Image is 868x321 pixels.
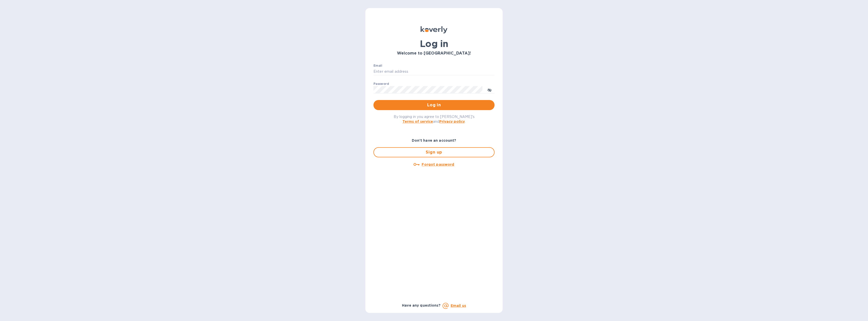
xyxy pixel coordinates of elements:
img: Koverly [421,26,447,33]
a: Terms of service [402,119,433,124]
label: Password [373,82,389,85]
a: Privacy policy [439,119,465,124]
button: toggle password visibility [484,85,495,95]
u: Forgot password [422,162,454,166]
h3: Welcome to [GEOGRAPHIC_DATA]! [373,51,495,56]
b: Have any questions? [402,303,441,307]
span: Log in [377,102,491,108]
button: Log in [373,100,495,110]
span: By logging in you agree to [PERSON_NAME]'s and . [394,115,475,124]
input: Enter email address [373,68,495,76]
a: Email us [451,304,466,308]
button: Sign up [373,147,495,157]
label: Email [373,64,382,67]
b: Don't have an account? [412,138,456,142]
h1: Log in [373,38,495,49]
span: Sign up [378,149,490,155]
